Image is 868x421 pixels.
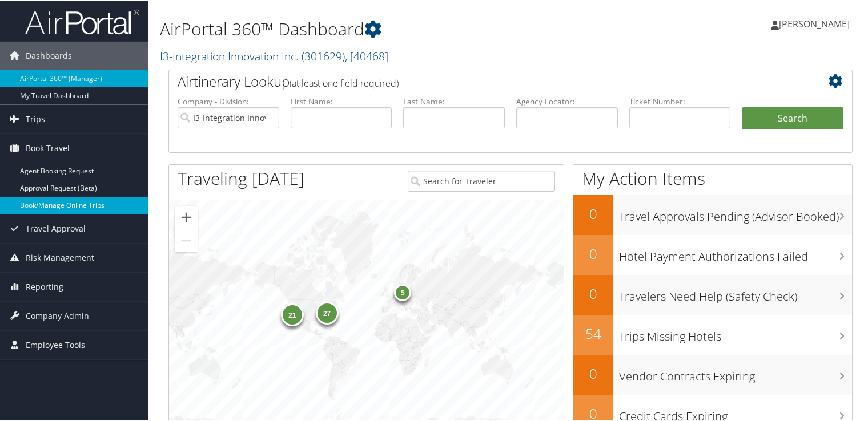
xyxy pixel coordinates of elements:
button: Zoom in [175,205,198,228]
label: Ticket Number: [629,95,731,106]
div: 5 [395,283,412,300]
a: 54Trips Missing Hotels [573,314,852,354]
h3: Travelers Need Help (Safety Check) [619,282,852,303]
span: Travel Approval [26,213,86,242]
h1: Traveling [DATE] [178,165,304,189]
span: Reporting [26,272,63,300]
h2: 0 [573,283,613,302]
span: Book Travel [26,133,70,161]
span: , [ 40468 ] [345,47,388,63]
h2: 0 [573,243,613,262]
a: 0Hotel Payment Authorizations Failed [573,234,852,274]
input: Search for Traveler [408,169,555,191]
img: airportal-logo.png [25,7,139,34]
span: Dashboards [26,41,72,69]
h3: Vendor Contracts Expiring [619,362,852,383]
a: 0Vendor Contracts Expiring [573,354,852,394]
a: 0Travelers Need Help (Safety Check) [573,274,852,314]
span: ( 301629 ) [302,47,345,63]
div: 21 [281,302,304,325]
a: I3-Integration Innovation Inc. [160,47,388,63]
label: First Name: [291,95,392,106]
label: Agency Locator: [516,95,618,106]
h3: Trips Missing Hotels [619,322,852,343]
h3: Travel Approvals Pending (Advisor Booked) [619,202,852,224]
span: Risk Management [26,242,94,271]
span: (at least one field required) [290,76,399,88]
label: Company - Division: [178,95,279,106]
h2: 54 [573,323,613,342]
h3: Hotel Payment Authorizations Failed [619,242,852,264]
h2: Airtinerary Lookup [178,71,786,90]
span: Company Admin [26,301,89,329]
span: Employee Tools [26,330,85,358]
h1: My Action Items [573,165,852,189]
span: [PERSON_NAME] [779,17,850,29]
h2: 0 [573,203,613,222]
div: 27 [316,301,339,323]
a: [PERSON_NAME] [771,6,861,40]
h1: AirPortal 360™ Dashboard [160,16,628,40]
span: Trips [26,104,45,132]
button: Search [742,106,843,129]
button: Zoom out [175,228,198,251]
label: Last Name: [403,95,505,106]
a: 0Travel Approvals Pending (Advisor Booked) [573,194,852,234]
h2: 0 [573,363,613,382]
